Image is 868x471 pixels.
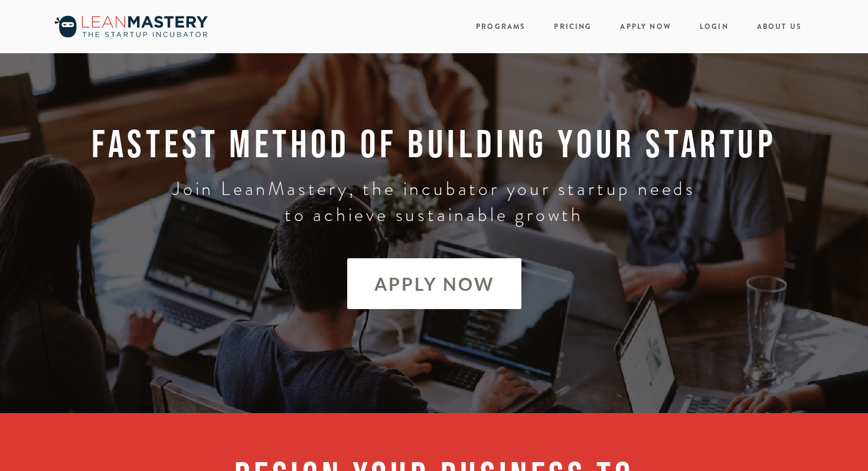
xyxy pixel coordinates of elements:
a: Programs [476,21,526,32]
img: LeanMastery, the incubator your startup needs to get going, grow &amp; thrive [48,12,214,41]
a: APPLY NOW [347,258,521,309]
a: Pricing [554,19,592,35]
h3: Join LeanMastery, the incubator your startup needs to achieve sustainable growth [164,176,704,229]
a: Apply Now [620,19,671,35]
a: Login [700,19,729,35]
h1: FASTEST METHOD OF BUILDING YOUR STARTUP [24,122,844,165]
a: About Us [757,19,802,35]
